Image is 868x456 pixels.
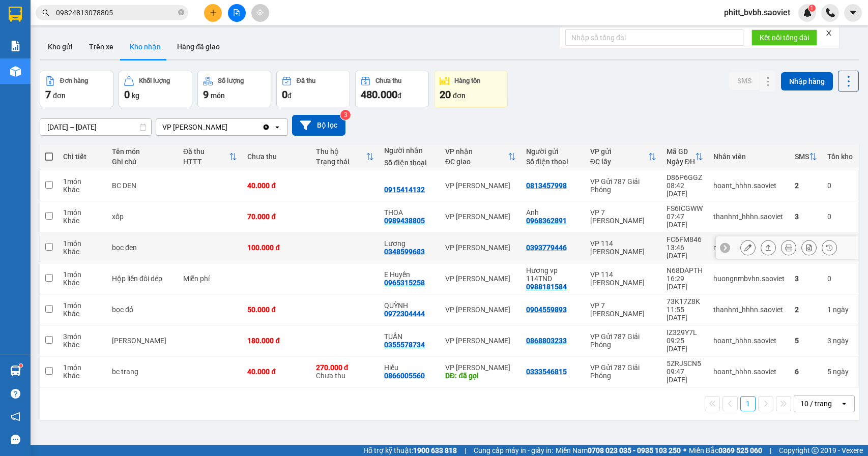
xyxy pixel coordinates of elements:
[40,35,81,59] button: Kho gửi
[795,212,817,221] div: 3
[63,301,102,310] div: 1 món
[63,279,102,287] div: Khác
[340,110,351,120] sup: 3
[713,337,785,345] div: hoant_hhhn.saoviet
[716,6,798,19] span: phitt_bvbh.saoviet
[11,412,20,421] span: notification
[795,181,817,190] div: 2
[795,275,817,283] div: 3
[384,310,425,318] div: 0972304444
[112,275,173,283] div: Hộp liền đôi dép
[590,147,648,156] div: VP gửi
[40,71,113,107] button: Đơn hàng7đơn
[713,275,785,283] div: huongnmbvhn.saoviet
[474,445,553,456] span: Cung cấp máy in - giấy in:
[445,275,515,283] div: VP [PERSON_NAME]
[169,35,228,59] button: Hàng đã giao
[795,306,817,314] div: 2
[526,181,567,190] div: 0813457998
[565,29,743,46] input: Nhập số tổng đài
[826,8,835,17] img: phone-icon
[63,177,102,186] div: 1 món
[808,5,816,12] sup: 1
[276,71,350,107] button: Đã thu0đ
[247,368,305,376] div: 40.000 đ
[262,123,270,131] svg: Clear value
[197,71,271,107] button: Số lượng9món
[526,244,567,252] div: 0393779446
[445,372,515,380] div: DĐ: đã gọi
[397,92,401,100] span: đ
[63,186,102,194] div: Khác
[840,400,848,408] svg: open
[56,7,176,18] input: Tìm tên, số ĐT hoặc mã đơn
[713,244,785,252] div: nguyetltbvhn.saoviet
[585,143,661,170] th: Toggle SortBy
[440,143,520,170] th: Toggle SortBy
[825,29,832,37] span: close
[833,306,849,314] span: ngày
[827,181,853,190] div: 0
[63,153,102,161] div: Chi tiết
[178,143,242,170] th: Toggle SortBy
[713,306,785,314] div: thanhnt_hhhn.saoviet
[178,8,184,18] span: close-circle
[827,153,853,161] div: Tồn kho
[292,115,345,136] button: Bộ lọc
[247,244,305,252] div: 100.000 đ
[590,158,648,166] div: ĐC lấy
[63,332,102,341] div: 3 món
[833,337,849,345] span: ngày
[590,208,656,225] div: VP 7 [PERSON_NAME]
[667,337,703,353] div: 09:25 [DATE]
[247,153,305,161] div: Chưa thu
[42,9,49,16] span: search
[63,270,102,279] div: 1 món
[361,88,397,101] span: 480.000
[800,399,832,409] div: 10 / trang
[122,35,169,59] button: Kho nhận
[384,208,435,217] div: THOA
[183,158,229,166] div: HTTT
[795,337,817,345] div: 5
[667,297,703,306] div: 73K17Z8K
[233,9,240,16] span: file-add
[790,143,822,170] th: Toggle SortBy
[63,372,102,380] div: Khác
[10,366,21,376] img: warehouse-icon
[590,177,656,194] div: VP Gửi 787 Giải Phóng
[124,88,130,101] span: 0
[53,92,66,100] span: đơn
[445,363,515,372] div: VP [PERSON_NAME]
[228,4,246,22] button: file-add
[63,310,102,318] div: Khác
[667,204,703,212] div: FS6ICGWW
[445,147,507,156] div: VP nhận
[183,275,237,283] div: Miễn phí
[10,41,21,51] img: solution-icon
[112,147,173,156] div: Tên món
[10,66,21,77] img: warehouse-icon
[228,122,229,132] input: Selected VP Bảo Hà.
[247,337,305,345] div: 180.000 đ
[667,235,703,244] div: FC6FM846
[63,341,102,349] div: Khác
[713,181,785,190] div: hoant_hhhn.saoviet
[667,158,695,166] div: Ngày ĐH
[740,396,756,411] button: 1
[526,158,580,166] div: Số điện thoại
[384,363,435,372] div: Hiếu
[849,8,858,17] span: caret-down
[729,72,760,90] button: SMS
[384,341,425,349] div: 0355578734
[178,9,184,15] span: close-circle
[454,77,480,84] div: Hàng tồn
[667,328,703,337] div: IZ329Y7L
[556,445,681,456] span: Miền Nam
[384,186,425,194] div: 0915414132
[183,147,229,156] div: Đã thu
[590,332,656,349] div: VP Gửi 787 Giải Phóng
[413,446,457,454] strong: 1900 633 818
[465,445,466,456] span: |
[384,332,435,341] div: TUẤN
